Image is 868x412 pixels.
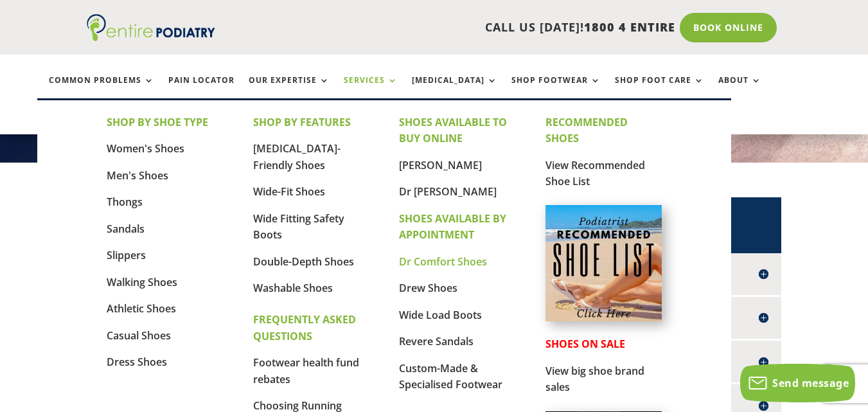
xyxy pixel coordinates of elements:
a: Men's Shoes [107,168,168,183]
a: About [718,76,761,103]
a: Drew Shoes [399,281,457,295]
a: Wide-Fit Shoes [253,184,325,199]
a: Women's Shoes [107,141,184,156]
a: [MEDICAL_DATA] [412,76,497,103]
strong: SHOES AVAILABLE TO BUY ONLINE [399,115,507,146]
strong: SHOES AVAILABLE BY APPOINTMENT [399,211,506,242]
a: View big shoe brand sales [545,364,644,395]
a: Slippers [107,248,146,262]
span: 1800 4 ENTIRE [584,19,675,35]
img: podiatrist-recommended-shoe-list-australia-entire-podiatry [545,205,661,321]
a: Shop Foot Care [615,76,704,103]
a: Wide Fitting Safety Boots [253,211,344,242]
a: Services [344,76,398,103]
a: Our Expertise [249,76,330,103]
strong: SHOP BY SHOE TYPE [107,115,208,129]
a: Footwear health fund rebates [253,355,359,386]
a: Athletic Shoes [107,301,176,316]
span: Send message [772,376,849,390]
a: Wide Load Boots [399,308,482,322]
a: Custom-Made & Specialised Footwear [399,361,502,392]
a: Book Online [680,13,777,42]
a: View Recommended Shoe List [545,158,645,189]
strong: SHOES ON SALE [545,337,625,351]
a: Casual Shoes [107,328,171,343]
a: Pain Locator [168,76,235,103]
a: [PERSON_NAME] [399,158,482,172]
a: Washable Shoes [253,281,333,295]
a: Podiatrist Recommended Shoe List Australia [545,311,661,324]
a: Revere Sandals [399,334,474,348]
a: Double-Depth Shoes [253,255,354,269]
a: Walking Shoes [107,275,177,289]
a: Common Problems [49,76,154,103]
a: [MEDICAL_DATA]-Friendly Shoes [253,141,341,172]
p: CALL US [DATE]! [245,19,675,36]
a: Thongs [107,195,143,209]
strong: FREQUENTLY ASKED QUESTIONS [253,312,356,343]
a: Dr [PERSON_NAME] [399,184,497,199]
img: logo (1) [87,14,215,41]
a: Sandals [107,222,145,236]
a: Shop Footwear [511,76,601,103]
strong: RECOMMENDED SHOES [545,115,628,146]
strong: SHOP BY FEATURES [253,115,351,129]
a: Dr Comfort Shoes [399,255,487,269]
button: Send message [740,364,855,402]
a: Entire Podiatry [87,31,215,44]
a: Dress Shoes [107,355,167,369]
